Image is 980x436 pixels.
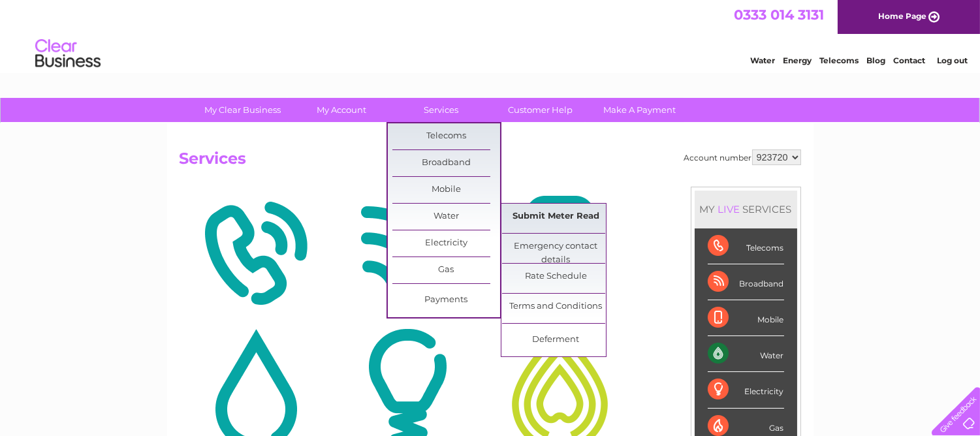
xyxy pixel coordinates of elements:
[502,234,610,260] a: Emergency contact details
[392,177,500,203] a: Mobile
[392,150,500,176] a: Broadband
[708,336,784,372] div: Water
[734,7,824,23] a: 0333 014 3131
[502,264,610,290] a: Rate Schedule
[3,7,620,63] div: Clear Business is a trading name of Verastar Limited (registered in [GEOGRAPHIC_DATA] No. 3667643...
[502,327,610,353] a: Deferment
[783,55,812,65] a: Energy
[866,55,885,65] a: Blog
[189,98,296,122] a: My Clear Business
[502,204,610,230] a: Submit Meter Read
[180,149,801,174] h2: Services
[486,98,594,122] a: Customer Help
[695,191,797,228] div: MY SERVICES
[819,55,859,65] a: Telecoms
[586,98,693,122] a: Make A Payment
[392,257,500,283] a: Gas
[392,230,500,257] a: Electricity
[750,55,775,65] a: Water
[183,190,328,317] img: Telecoms
[716,203,743,215] div: LIVE
[502,294,610,320] a: Terms and Conditions
[893,55,925,65] a: Contact
[288,98,396,122] a: My Account
[684,149,801,165] div: Account number
[387,98,495,122] a: Services
[708,264,784,300] div: Broadband
[392,123,500,149] a: Telecoms
[708,372,784,408] div: Electricity
[392,204,500,230] a: Water
[35,34,101,74] img: logo.png
[708,228,784,264] div: Telecoms
[708,300,784,336] div: Mobile
[335,190,481,317] img: Broadband
[392,287,500,313] a: Payments
[937,55,968,65] a: Log out
[487,190,633,317] img: Mobile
